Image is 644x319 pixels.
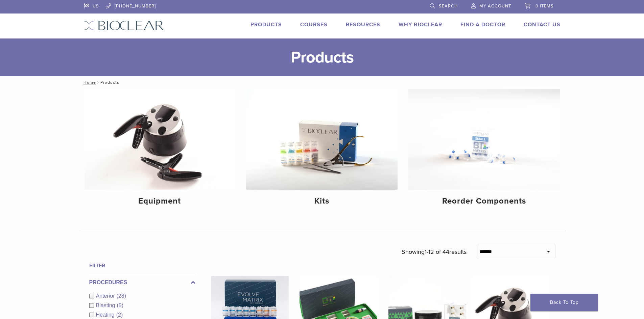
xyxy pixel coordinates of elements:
a: Why Bioclear [399,21,442,28]
span: 0 items [535,3,554,9]
span: / [96,81,100,84]
img: Kits [246,89,398,190]
a: Home [81,80,96,85]
a: Products [251,21,282,28]
img: Equipment [84,89,236,190]
label: Procedures [89,278,195,287]
span: Search [439,3,458,9]
span: My Account [479,3,511,9]
h4: Reorder Components [414,195,554,207]
a: Back To Top [530,294,598,311]
a: Contact Us [524,21,560,28]
span: (28) [117,293,126,299]
span: Heating [96,312,116,318]
span: Anterior [96,293,117,299]
h4: Filter [89,262,195,270]
h4: Kits [252,195,392,207]
a: Resources [346,21,380,28]
span: 1-12 of 44 [425,248,449,256]
a: Courses [300,21,328,28]
a: Reorder Components [408,89,560,212]
span: (5) [117,302,123,308]
nav: Products [79,76,566,88]
p: Showing results [402,245,467,259]
img: Reorder Components [408,89,560,190]
h4: Equipment [90,195,230,207]
span: (2) [116,312,123,318]
img: Bioclear [84,21,164,30]
span: Blasting [96,302,117,308]
a: Kits [246,89,398,212]
a: Equipment [84,89,236,212]
a: Find A Doctor [460,21,505,28]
